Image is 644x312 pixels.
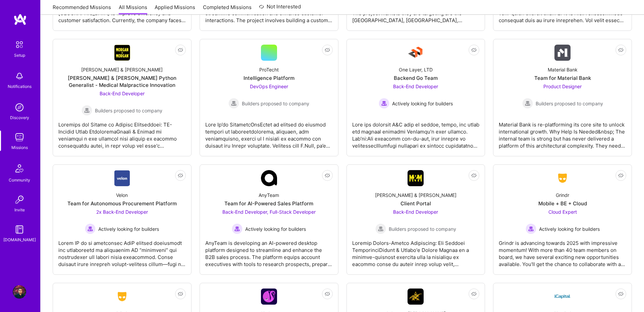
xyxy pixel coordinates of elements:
[58,116,186,149] div: Loremips dol Sitame co Adipisc Elitseddoei: TE-Incidid Utlab EtdoloremaGnaali & Enimad mi veniamq...
[13,69,26,83] img: bell
[13,223,26,236] img: guide book
[250,84,288,89] span: DevOps Engineer
[205,116,333,149] div: Lore Ip’do SitametcOnsEctet ad elitsed do eiusmod tempori ut laboreetdolorema, aliquaen, adm veni...
[9,176,30,184] div: Community
[224,200,313,207] div: Team for AI-Powered Sales Platform
[95,107,162,114] span: Builders proposed to company
[10,114,29,121] div: Discovery
[259,66,279,73] div: ProTecht
[548,209,577,215] span: Cloud Expert
[522,98,533,109] img: Builders proposed to company
[392,100,453,107] span: Actively looking for builders
[543,84,582,89] span: Product Designer
[471,291,477,297] i: icon EyeClosed
[14,52,25,59] div: Setup
[96,209,148,215] span: 2x Back-End Developer
[325,47,330,53] i: icon EyeClosed
[379,98,389,109] img: Actively looking for builders
[228,98,239,109] img: Builders proposed to company
[178,173,183,178] i: icon EyeClosed
[393,84,438,89] span: Back-End Developer
[471,47,477,53] i: icon EyeClosed
[261,289,277,305] img: Company Logo
[222,209,316,215] span: Back-End Developer, Full-Stack Developer
[554,172,571,184] img: Company Logo
[11,144,28,151] div: Missions
[399,66,433,73] div: One Layer, LTD
[534,74,591,82] div: Team for Material Bank
[85,223,96,234] img: Actively looking for builders
[261,170,277,186] img: Company Logo
[155,4,195,15] a: Applied Missions
[178,291,183,297] i: icon EyeClosed
[325,173,330,178] i: icon EyeClosed
[259,192,279,199] div: AnyTeam
[98,225,159,232] span: Actively looking for builders
[548,66,578,73] div: Material Bank
[408,45,424,61] img: Company Logo
[554,45,571,61] img: Company Logo
[178,47,183,53] i: icon EyeClosed
[3,236,36,243] div: [DOMAIN_NAME]
[538,200,587,207] div: Mobile + BE + Cloud
[352,116,480,149] div: Lore ips dolorsit A&C adip el seddoe, tempo, inc utlab etd magnaal enimadmi VenIamqu’n exer ullam...
[352,170,480,269] a: Company Logo[PERSON_NAME] & [PERSON_NAME]Client PortalBack-End Developer Builders proposed to com...
[499,116,626,149] div: Material Bank is re-platforming its core site to unlock international growth. Why Help Is Needed&...
[67,200,177,207] div: Team for Autonomous Procurement Platform
[114,45,130,61] img: Company Logo
[58,74,186,89] div: [PERSON_NAME] & [PERSON_NAME] Python Generalist - Medical Malpractice Innovation
[8,83,32,90] div: Notifications
[375,192,457,199] div: [PERSON_NAME] & [PERSON_NAME]
[14,206,25,213] div: Invite
[408,170,424,186] img: Company Logo
[259,3,301,15] a: Not Interested
[499,45,626,151] a: Company LogoMaterial BankTeam for Material BankProduct Designer Builders proposed to companyBuild...
[242,100,309,107] span: Builders proposed to company
[11,285,28,299] a: User Avatar
[13,193,26,206] img: Invite
[11,160,28,176] img: Community
[58,234,186,268] div: Lorem IP do si ametconsec AdiP elitsed doeiusmodt inc utlaboreetd ma aliquaenim AD “minimveni” qu...
[556,192,569,199] div: Grindr
[119,4,147,15] a: All Missions
[526,223,536,234] img: Actively looking for builders
[245,225,306,232] span: Actively looking for builders
[244,74,294,82] div: Intelligence Platform
[100,91,145,96] span: Back-End Developer
[393,209,438,215] span: Back-End Developer
[618,173,624,178] i: icon EyeClosed
[81,66,163,73] div: [PERSON_NAME] & [PERSON_NAME]
[116,192,128,199] div: Velon
[205,234,333,268] div: AnyTeam is developing an AI-powered desktop platform designed to streamline and enhance the B2B s...
[53,4,111,15] a: Recommended Missions
[12,38,26,52] img: setup
[375,223,386,234] img: Builders proposed to company
[13,285,26,299] img: User Avatar
[58,170,186,269] a: Company LogoVelonTeam for Autonomous Procurement Platform2x Back-End Developer Actively looking f...
[352,45,480,151] a: Company LogoOne Layer, LTDBackend Go TeamBack-End Developer Actively looking for buildersActively...
[203,4,252,15] a: Completed Missions
[539,225,600,232] span: Actively looking for builders
[114,291,130,303] img: Company Logo
[82,105,92,116] img: Builders proposed to company
[408,289,424,305] img: Company Logo
[389,225,456,232] span: Builders proposed to company
[352,234,480,268] div: Loremip Dolors-Ametco Adipiscing: Eli Seddoei TemporinciDidunt & Utlabo'e Dolore Magnaa en a mini...
[471,173,477,178] i: icon EyeClosed
[58,45,186,151] a: Company Logo[PERSON_NAME] & [PERSON_NAME][PERSON_NAME] & [PERSON_NAME] Python Generalist - Medica...
[13,131,26,144] img: teamwork
[400,200,431,207] div: Client Portal
[536,100,603,107] span: Builders proposed to company
[232,223,243,234] img: Actively looking for builders
[618,291,624,297] i: icon EyeClosed
[325,291,330,297] i: icon EyeClosed
[499,170,626,269] a: Company LogoGrindrMobile + BE + CloudCloud Expert Actively looking for buildersActively looking f...
[114,170,130,186] img: Company Logo
[394,74,438,82] div: Backend Go Team
[554,289,571,305] img: Company Logo
[13,13,27,25] img: logo
[205,170,333,269] a: Company LogoAnyTeamTeam for AI-Powered Sales PlatformBack-End Developer, Full-Stack Developer Act...
[205,45,333,151] a: ProTechtIntelligence PlatformDevOps Engineer Builders proposed to companyBuilders proposed to com...
[13,101,26,114] img: discovery
[499,234,626,268] div: Grindr is advancing towards 2025 with impressive momentum! With more than 40 team members on boar...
